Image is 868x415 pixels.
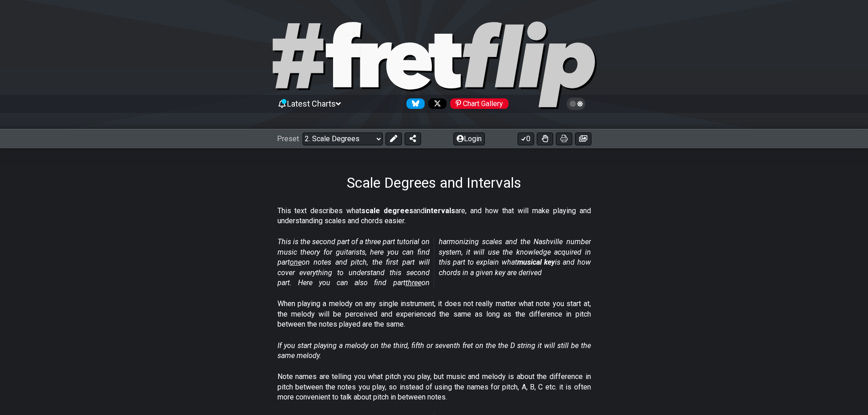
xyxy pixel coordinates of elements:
a: #fretflip at Pinterest [447,98,508,109]
button: Edit Preset [385,133,402,145]
button: Share Preset [405,133,421,145]
button: Login [453,133,485,145]
span: three [406,278,421,287]
button: Print [556,133,572,145]
a: Follow #fretflip at X [425,98,447,109]
strong: musical key [517,258,555,266]
button: Create image [575,133,591,145]
p: This text describes what and are, and how that will make playing and understanding scales and cho... [277,206,591,226]
strong: scale degrees [361,206,413,215]
p: When playing a melody on any single instrument, it does not really matter what note you start at,... [277,299,591,329]
a: Follow #fretflip at Bluesky [403,98,425,109]
button: 0 [518,133,534,145]
div: Chart Gallery [450,98,508,109]
span: Latest Charts [287,99,336,108]
em: This is the second part of a three part tutorial on music theory for guitarists, here you can fin... [277,237,591,287]
h1: Scale Degrees and Intervals [347,174,521,191]
select: Preset [303,133,383,145]
em: If you start playing a melody on the third, fifth or seventh fret on the the D string it will sti... [277,341,591,360]
p: Note names are telling you what pitch you play, but music and melody is about the difference in p... [277,372,591,402]
button: Toggle Dexterity for all fretkits [537,133,553,145]
strong: intervals [425,206,455,215]
span: Preset [277,134,299,143]
span: one [290,258,302,266]
span: Toggle light / dark theme [571,100,581,108]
